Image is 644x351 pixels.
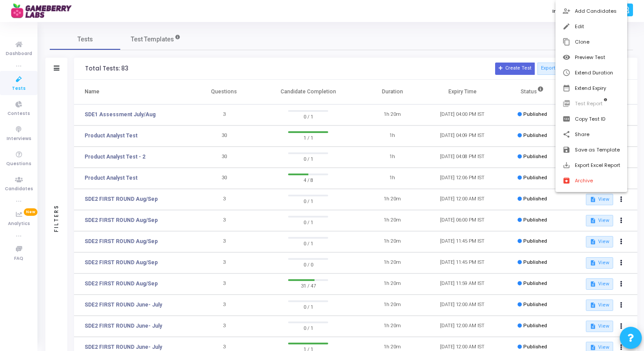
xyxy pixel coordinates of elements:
[563,161,571,170] mat-icon: save_alt
[555,127,627,142] button: Share
[555,19,627,34] button: Edit
[555,34,627,50] button: Clone
[555,81,627,96] button: Extend Expiry
[563,38,571,47] mat-icon: content_copy
[555,111,627,127] button: Copy Test ID
[555,50,627,65] button: Preview Test
[563,146,571,155] mat-icon: save
[555,4,627,19] button: Add Candidates
[555,96,627,111] button: Test Report
[563,130,571,139] mat-icon: share
[563,7,571,16] mat-icon: person_add_alt
[555,65,627,81] button: Extend Duration
[563,53,571,62] mat-icon: visibility
[555,173,627,188] button: Archive
[563,115,571,124] mat-icon: pin
[563,84,571,93] mat-icon: date_range
[563,69,571,78] mat-icon: schedule
[563,22,571,31] mat-icon: edit
[563,177,571,185] mat-icon: archive
[555,158,627,173] button: Export Excel Report
[555,142,627,158] button: Save as Template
